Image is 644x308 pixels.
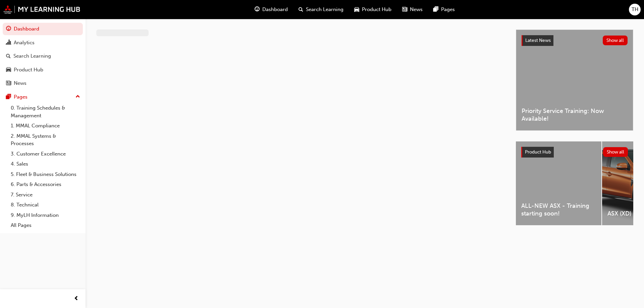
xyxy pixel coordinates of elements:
button: Pages [3,91,83,103]
a: car-iconProduct Hub [349,3,397,16]
a: Search Learning [3,50,83,62]
a: Product Hub [3,64,83,76]
span: news-icon [6,80,11,86]
a: News [3,77,83,89]
a: 7. Service [8,190,83,200]
span: car-icon [354,5,359,14]
span: car-icon [6,67,11,73]
a: search-iconSearch Learning [293,3,349,16]
a: Latest NewsShow all [522,35,628,46]
span: guage-icon [6,26,11,32]
span: Product Hub [362,6,391,13]
a: Product HubShow all [521,147,628,158]
div: Search Learning [13,52,51,60]
span: News [410,6,423,13]
a: ALL-NEW ASX - Training starting soon! [516,141,601,225]
a: Latest NewsShow allPriority Service Training: Now Available! [516,29,633,131]
button: Show all [603,147,628,157]
a: 4. Sales [8,159,83,169]
a: 6. Parts & Accessories [8,179,83,190]
a: 8. Technical [8,200,83,210]
span: Pages [441,6,455,13]
a: pages-iconPages [428,3,460,16]
a: 5. Fleet & Business Solutions [8,169,83,180]
a: news-iconNews [397,3,428,16]
span: ALL-NEW ASX - Training starting soon! [521,202,596,217]
span: search-icon [299,5,303,14]
span: TH [632,6,638,13]
span: Product Hub [525,149,551,155]
span: Search Learning [306,6,343,13]
span: Dashboard [262,6,288,13]
span: chart-icon [6,40,11,46]
button: TH [629,4,641,15]
span: news-icon [402,5,407,14]
div: Analytics [14,39,35,47]
a: 0. Training Schedules & Management [8,103,83,121]
span: up-icon [75,93,80,101]
button: DashboardAnalyticsSearch LearningProduct HubNews [3,21,83,91]
a: 2. MMAL Systems & Processes [8,131,83,149]
button: Show all [603,36,628,45]
span: search-icon [6,53,11,59]
img: mmal [3,5,80,14]
div: Product Hub [14,66,43,74]
span: prev-icon [74,295,79,303]
a: 1. MMAL Compliance [8,121,83,131]
span: pages-icon [6,94,11,100]
span: guage-icon [255,5,260,14]
a: Analytics [3,37,83,49]
a: guage-iconDashboard [249,3,293,16]
div: News [14,79,26,87]
span: Priority Service Training: Now Available! [522,107,628,122]
a: 9. MyLH Information [8,210,83,221]
span: pages-icon [433,5,438,14]
a: All Pages [8,220,83,231]
span: Latest News [525,38,551,43]
a: Dashboard [3,23,83,35]
a: 3. Customer Excellence [8,149,83,159]
div: Pages [14,93,28,101]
